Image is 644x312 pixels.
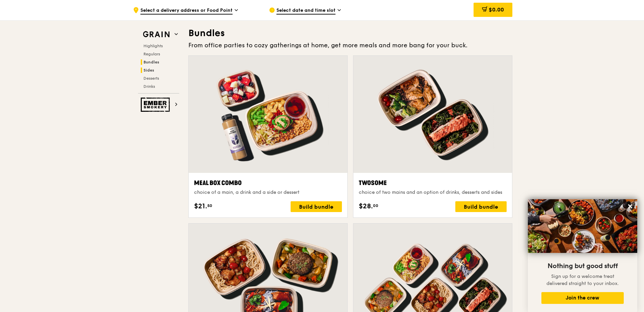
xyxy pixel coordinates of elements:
[143,84,155,89] span: Drinks
[143,52,160,56] span: Regulars
[625,201,636,212] button: Close
[194,178,342,188] div: Meal Box Combo
[143,60,159,64] span: Bundles
[143,44,163,48] span: Highlights
[141,28,172,41] img: Grain web logo
[455,201,507,212] div: Build bundle
[359,178,507,188] div: Twosome
[373,203,378,208] span: 00
[194,189,342,196] div: choice of a main, a drink and a side or dessert
[359,189,507,196] div: choice of two mains and an option of drinks, desserts and sides
[547,262,618,270] span: Nothing but good stuff
[276,7,336,15] span: Select date and time slot
[188,41,512,50] div: From office parties to cozy gatherings at home, get more meals and more bang for your buck.
[291,201,342,212] div: Build bundle
[528,199,637,253] img: DSC07876-Edit02-Large.jpeg
[143,76,159,81] span: Desserts
[194,201,207,211] span: $21.
[359,201,373,211] span: $28.
[546,274,619,286] span: Sign up for a welcome treat delivered straight to your inbox.
[143,68,154,73] span: Sides
[541,292,624,304] button: Join the crew
[489,6,504,13] span: $0.00
[141,98,172,112] img: Ember Smokery web logo
[207,203,212,208] span: 50
[140,7,233,15] span: Select a delivery address or Food Point
[188,27,512,39] h3: Bundles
